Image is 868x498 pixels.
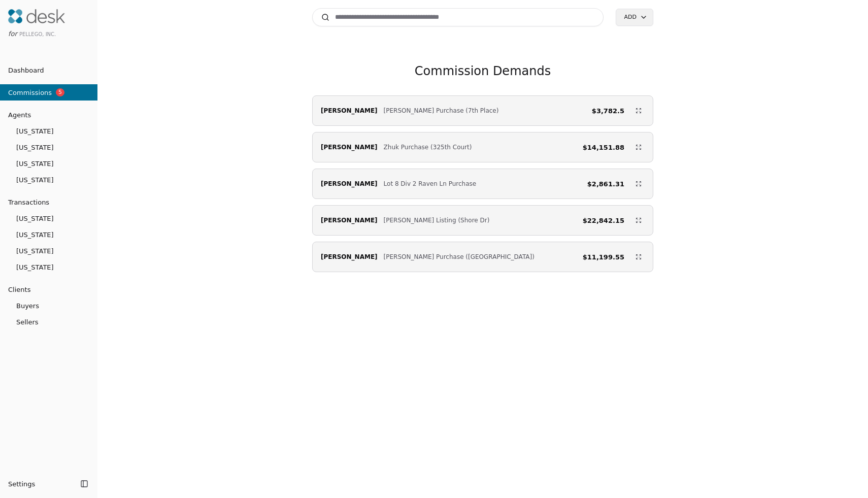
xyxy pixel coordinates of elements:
span: [PERSON_NAME] Purchase (7th Place) [384,106,499,116]
span: [PERSON_NAME] [321,215,378,225]
span: [PERSON_NAME] Listing (Shore Dr) [384,215,490,225]
span: [PERSON_NAME] [321,179,378,189]
span: $22,842.15 [583,215,624,226]
span: [PERSON_NAME] [321,106,378,116]
span: 5 [56,88,64,96]
span: Pellego, Inc. [19,31,56,37]
span: $14,151.88 [583,142,624,153]
span: [PERSON_NAME] [321,142,378,152]
span: Settings [8,479,35,489]
span: $11,199.55 [583,252,624,262]
span: $2,861.31 [587,179,624,189]
span: [PERSON_NAME] [321,252,378,262]
button: Settings [4,476,77,492]
h2: Commission Demands [415,63,551,79]
span: Zhuk Purchase (325th Court) [384,142,472,152]
span: Lot 8 Div 2 Raven Ln Purchase [384,179,477,189]
span: [PERSON_NAME] Purchase ([GEOGRAPHIC_DATA]) [384,252,535,262]
span: for [8,30,17,38]
button: Add [616,9,653,26]
span: $3,782.5 [592,106,624,116]
img: Desk [8,9,65,23]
